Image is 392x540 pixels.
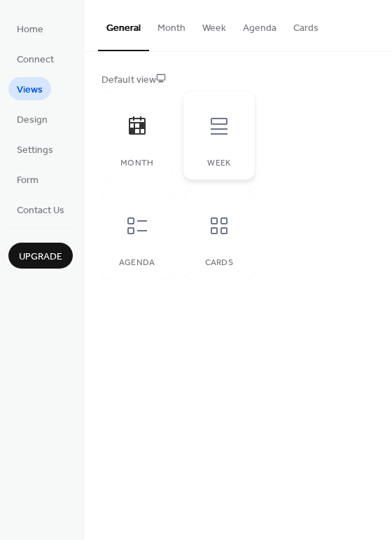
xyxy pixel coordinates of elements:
div: Cards [197,258,240,268]
a: Settings [8,137,62,161]
a: Home [8,17,52,40]
span: Home [17,22,43,37]
a: Form [8,168,47,191]
span: Settings [17,143,53,158]
a: Contact Us [8,198,73,221]
span: Form [17,173,38,188]
a: Design [8,107,56,130]
span: Upgrade [19,250,62,264]
span: Views [17,83,43,97]
button: Upgrade [8,243,73,269]
div: Agenda [115,258,158,268]
span: Connect [17,53,54,67]
a: Connect [8,47,62,70]
div: Default view [101,73,372,88]
a: Views [8,77,51,100]
div: Week [197,158,240,168]
span: Design [17,113,48,128]
span: Contact Us [17,203,64,218]
div: Month [115,158,158,168]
